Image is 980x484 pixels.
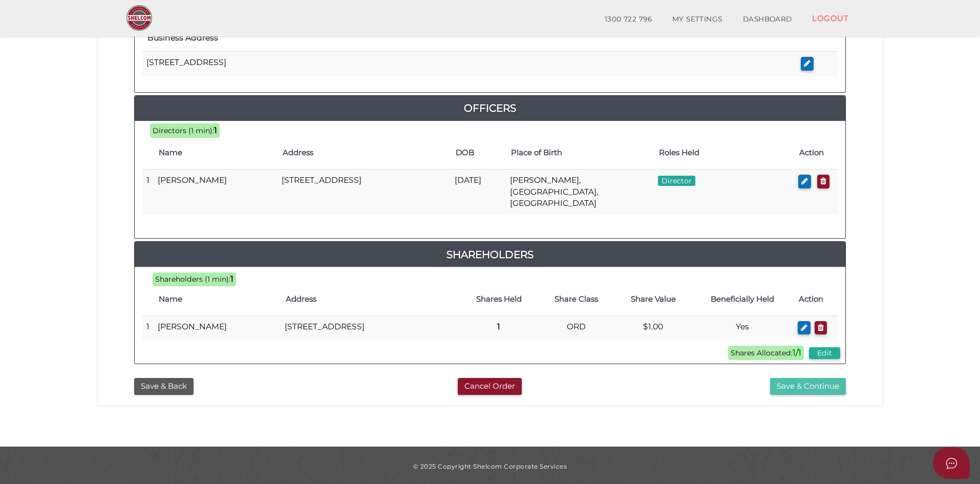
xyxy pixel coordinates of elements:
[799,295,833,304] h4: Action
[799,149,833,157] h4: Action
[281,315,460,340] td: [STREET_ADDRESS]
[770,378,846,395] button: Save & Continue
[692,315,794,340] td: Yes
[615,315,692,340] td: $1.00
[142,170,154,214] td: 1
[511,149,649,157] h4: Place of Birth
[465,295,532,304] h4: Shares Held
[658,176,695,186] span: Director
[733,9,802,30] a: DASHBOARD
[135,246,845,263] a: Shareholders
[933,447,970,479] button: Open asap
[154,315,281,340] td: [PERSON_NAME]
[154,170,278,214] td: [PERSON_NAME]
[594,9,662,30] a: 1300 722 796
[456,149,501,157] h4: DOB
[506,170,654,214] td: [PERSON_NAME], [GEOGRAPHIC_DATA], [GEOGRAPHIC_DATA]
[538,315,614,340] td: ORD
[497,322,500,331] b: 1
[802,8,859,29] a: LOGOUT
[793,348,801,357] b: 1/1
[135,100,845,116] a: Officers
[728,346,804,360] span: Shares Allocated:
[697,295,789,304] h4: Beneficially Held
[159,149,272,157] h4: Name
[451,170,506,214] td: [DATE]
[155,275,230,284] span: Shareholders (1 min):
[659,149,789,157] h4: Roles Held
[142,25,797,52] th: Business Address
[153,126,214,135] span: Directors (1 min):
[214,125,217,135] b: 1
[283,149,446,157] h4: Address
[278,170,451,214] td: [STREET_ADDRESS]
[142,315,154,340] td: 1
[230,274,233,284] b: 1
[134,378,194,395] button: Save & Back
[159,295,275,304] h4: Name
[142,52,797,76] td: [STREET_ADDRESS]
[809,347,840,359] button: Edit
[106,462,874,471] div: © 2025 Copyright Shelcom Corporate Services
[543,295,609,304] h4: Share Class
[662,9,733,30] a: MY SETTINGS
[286,295,455,304] h4: Address
[620,295,687,304] h4: Share Value
[458,378,522,395] button: Cancel Order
